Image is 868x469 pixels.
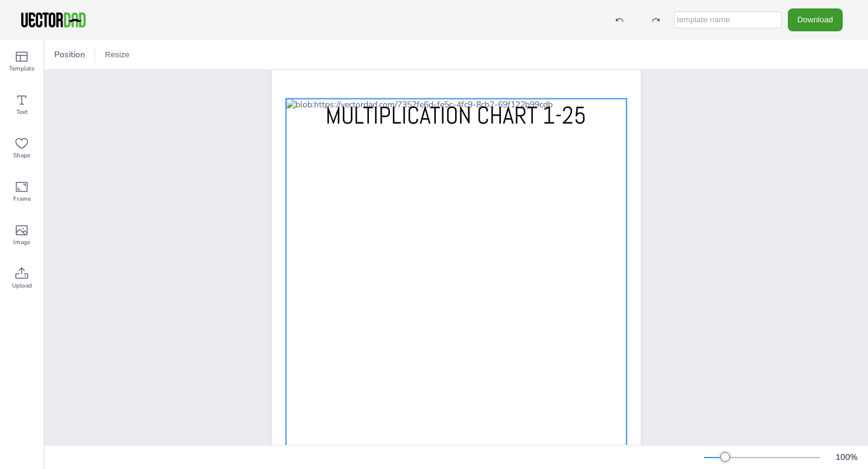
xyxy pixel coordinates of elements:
[12,281,32,291] span: Upload
[16,107,28,117] span: Text
[325,100,587,131] span: MULTIPLICATION CHART 1-25
[674,11,782,28] input: template name
[19,11,87,29] img: VectorDad-1.png
[9,64,34,74] span: Template
[100,45,134,65] button: Resize
[52,49,87,60] span: Position
[788,8,843,31] button: Download
[13,151,30,160] span: Shape
[13,238,30,247] span: Image
[13,194,31,204] span: Frame
[832,452,861,463] div: 100 %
